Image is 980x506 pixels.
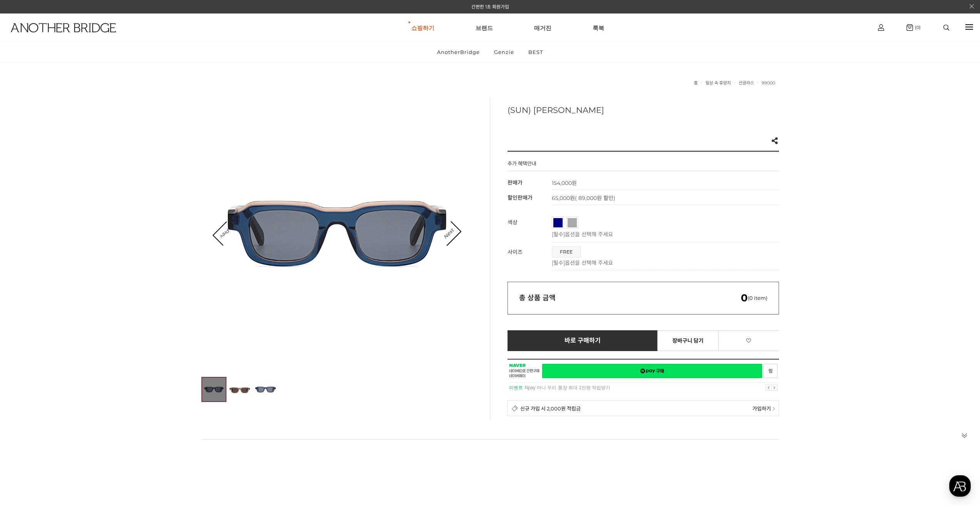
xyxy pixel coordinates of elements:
a: 새창 [763,364,777,378]
th: 색상 [508,213,552,242]
span: 가입하기 [752,405,771,412]
span: (0) [913,25,921,30]
a: 새창 [542,364,762,378]
span: (0 item) [741,295,767,301]
a: Genzie [487,42,521,62]
span: 할인판매가 [508,194,533,201]
a: Npay 머니 우리 통장 최대 1만원 적립받기 [525,385,611,390]
img: detail_membership.png [512,405,518,412]
a: 룩북 [593,14,604,42]
a: 바로 구매하기 [508,330,658,351]
li: 네이비 [552,217,564,229]
img: logo [11,23,116,32]
span: 옵션을 선택해 주세요 [565,231,613,238]
span: 네이비 [553,218,581,223]
strong: 이벤트 [509,385,523,390]
a: 홈 [694,80,698,86]
a: 매거진 [534,14,551,42]
a: 네이비 [553,218,563,227]
a: 브랜드 [476,14,493,42]
img: search [943,25,949,30]
span: 65,000원 [552,195,615,202]
th: 사이즈 [508,242,552,271]
a: AnotherBridge [431,42,486,62]
a: 99000 [762,80,775,86]
li: FREE [552,246,581,257]
strong: 154,000원 [552,180,577,187]
a: Next [437,222,461,245]
a: 간편한 1초 회원가입 [471,4,509,10]
h3: (SUN) [PERSON_NAME] [508,105,779,115]
span: 옵션을 선택해 주세요 [565,259,613,266]
strong: 총 상품 금액 [519,294,556,302]
span: 판매가 [508,179,523,186]
img: cart [906,24,913,31]
img: cart [878,24,884,31]
a: 신규 가입 시 2,000원 적립금 가입하기 [508,400,779,416]
h4: 추가 혜택안내 [508,160,536,171]
em: 0 [741,292,748,304]
span: ( 89,000원 할인) [575,195,615,202]
li: 그레이 [566,217,578,229]
a: FREE [552,247,580,257]
a: (0) [906,24,921,31]
a: 그레이 [568,218,577,227]
a: 장바구니 담기 [657,330,719,351]
a: BEST [522,42,549,62]
p: [필수] [552,259,775,266]
a: 선글라스 [739,80,754,86]
img: 6488e711b562928fea1c49bfcf73930e.jpg [201,377,226,402]
a: Prev [214,222,237,245]
a: logo [4,23,151,51]
span: 바로 구매하기 [565,337,601,344]
a: 쇼핑하기 [411,14,434,42]
span: 그레이 [568,218,596,223]
img: npay_sp_more.png [772,407,775,411]
p: [필수] [552,230,775,238]
span: 신규 가입 시 2,000원 적립금 [520,405,581,412]
a: 일상 속 휴양지 [705,80,731,86]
